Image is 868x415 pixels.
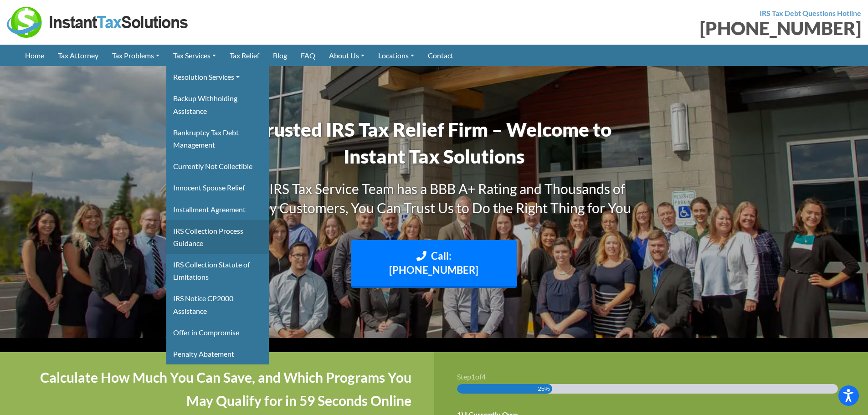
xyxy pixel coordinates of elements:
a: FAQ [294,45,322,66]
img: Instant Tax Solutions Logo [7,7,189,38]
a: Backup Withholding Assistance [166,87,269,121]
a: Currently Not Collectible [166,155,269,177]
a: Offer in Compromise [166,322,269,343]
a: Call: [PHONE_NUMBER] [351,240,518,288]
h3: Step of [457,373,846,380]
a: IRS Notice CP2000 Assistance [166,287,269,321]
a: Innocent Spouse Relief [166,177,269,198]
a: Bankruptcy Tax Debt Management [166,122,269,155]
span: 25% [538,384,550,394]
a: Penalty Abatement [166,343,269,364]
a: Tax Relief [223,45,266,66]
a: Installment Agreement [166,199,269,220]
a: IRS Collection Process Guidance [166,220,269,254]
span: 1 [471,372,475,381]
a: Home [18,45,51,66]
a: Resolution Services [166,66,269,87]
a: Tax Problems [105,45,166,66]
h1: Trusted IRS Tax Relief Firm – Welcome to Instant Tax Solutions [225,116,644,170]
a: Tax Services [166,45,223,66]
a: Blog [266,45,294,66]
a: Instant Tax Solutions Logo [7,17,189,26]
a: About Us [322,45,371,66]
a: Tax Attorney [51,45,105,66]
strong: IRS Tax Debt Questions Hotline [760,9,861,17]
div: [PHONE_NUMBER] [441,19,862,37]
a: Contact [421,45,460,66]
span: 4 [482,372,486,381]
h4: Calculate How Much You Can Save, and Which Programs You May Qualify for in 59 Seconds Online [23,366,411,412]
a: Locations [371,45,421,66]
h3: Our IRS Tax Service Team has a BBB A+ Rating and Thousands of Happy Customers, You Can Trust Us t... [225,179,644,217]
a: IRS Collection Statute of Limitations [166,254,269,287]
